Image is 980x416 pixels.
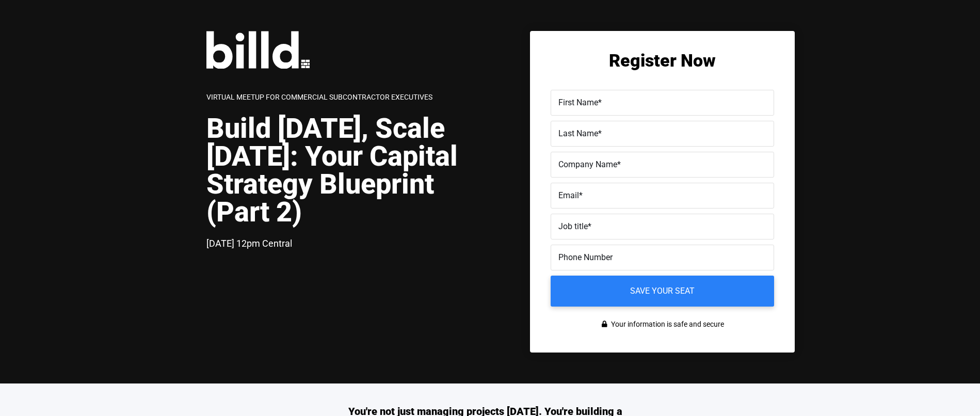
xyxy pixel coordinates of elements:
[558,252,613,262] span: Phone Number
[558,159,617,169] span: Company Name
[608,317,724,332] span: Your information is safe and secure
[558,221,588,231] span: Job title
[206,115,490,226] h1: Build [DATE], Scale [DATE]: Your Capital Strategy Blueprint (Part 2)
[551,276,774,307] input: Save your seat
[558,129,598,138] span: Last Name
[558,190,579,200] span: Email
[558,98,598,107] span: First Name
[551,52,774,69] h2: Register Now
[206,93,432,101] span: Virtual Meetup for Commercial Subcontractor Executives
[206,238,292,249] span: [DATE] 12pm Central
